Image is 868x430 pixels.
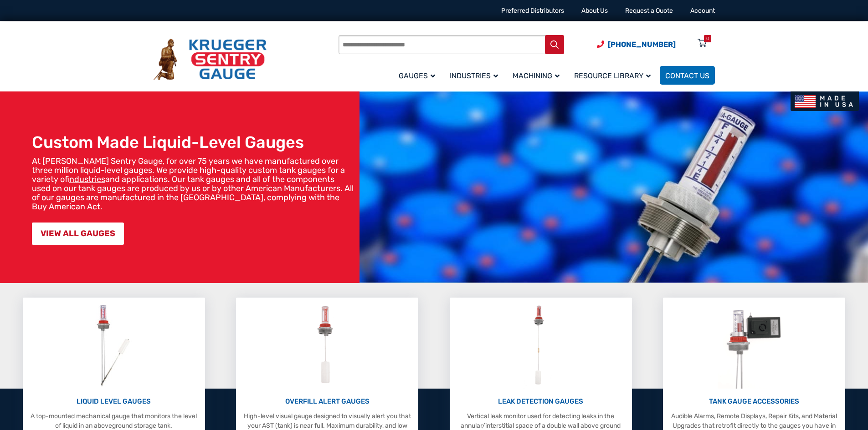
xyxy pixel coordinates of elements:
[393,65,444,86] a: Gauges
[718,302,791,389] img: Tank Gauge Accessories
[241,396,414,407] p: OVERFILL ALERT GAUGES
[574,71,651,80] span: Resource Library
[706,35,709,42] div: 0
[32,157,355,211] p: At [PERSON_NAME] Sentry Gauge, for over 75 years we have manufactured over three million liquid-l...
[569,65,660,86] a: Resource Library
[27,396,200,407] p: LIQUID LEVEL GAUGES
[523,302,559,389] img: Leak Detection Gauges
[360,91,868,283] img: bg_hero_bannerksentry
[665,71,709,80] span: Contact Us
[89,302,138,389] img: Liquid Level Gauges
[454,396,627,407] p: LEAK DETECTION GAUGES
[501,7,564,15] a: Preferred Distributors
[307,302,348,389] img: Overfill Alert Gauges
[513,71,560,80] span: Machining
[625,7,673,15] a: Request a Quote
[660,66,715,85] a: Contact Us
[450,71,498,80] span: Industries
[154,39,267,81] img: Krueger Sentry Gauge
[581,7,608,15] a: About Us
[597,39,676,50] a: Phone Number (920) 434-8860
[608,40,676,49] span: [PHONE_NUMBER]
[32,223,124,245] a: VIEW ALL GAUGES
[690,7,715,15] a: Account
[399,71,435,80] span: Gauges
[507,65,569,86] a: Machining
[444,65,507,86] a: Industries
[32,132,355,152] h1: Custom Made Liquid-Level Gauges
[668,396,841,407] p: TANK GAUGE ACCESSORIES
[69,174,105,184] a: industries
[791,91,859,111] img: Made In USA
